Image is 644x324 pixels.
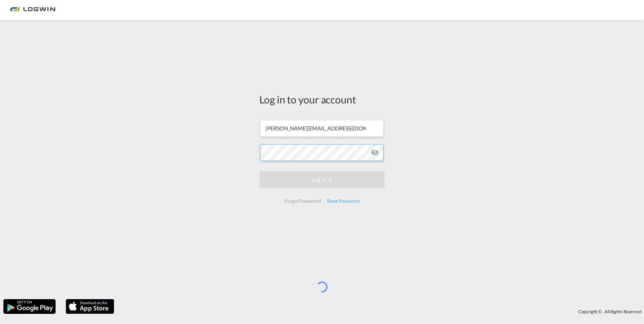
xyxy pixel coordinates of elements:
[282,195,324,207] div: Forgot Password?
[259,171,385,188] button: LOGIN
[3,298,56,315] img: google.png
[260,120,384,137] input: Enter email/phone number
[65,298,115,315] img: apple.png
[259,92,385,106] div: Log in to your account
[118,306,644,317] div: Copyright © . All Rights Reserved
[10,3,56,18] img: bc73a0e0d8c111efacd525e4c8ad7d32.png
[371,149,379,157] md-icon: icon-eye-off
[324,195,362,207] div: Reset Password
